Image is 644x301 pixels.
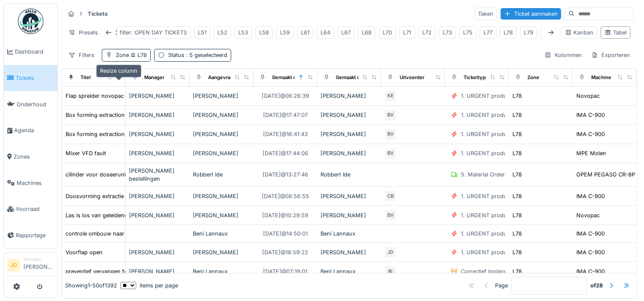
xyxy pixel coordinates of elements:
[17,179,54,187] span: Machines
[384,246,396,258] div: JD
[321,92,378,100] div: [PERSON_NAME]
[590,281,603,290] strong: of 28
[263,267,307,275] div: [DATE] @ 07:19:01
[96,65,141,77] div: Resize column
[263,149,308,157] div: [DATE] @ 17:44:06
[262,192,309,200] div: [DATE] @ 08:56:55
[321,230,378,238] div: Beni Lannaux
[512,149,522,157] div: L78
[384,148,396,159] div: BV
[66,248,103,256] div: Voorflap open
[512,192,522,200] div: L78
[259,28,269,37] div: L58
[512,267,522,275] div: L78
[384,190,396,202] div: CB
[238,28,248,37] div: L53
[193,111,250,119] div: [PERSON_NAME]
[461,170,508,179] div: 5. Material Orders
[23,256,54,274] li: [PERSON_NAME]
[111,28,187,37] div: filter: OPEN DAY TICKETS
[501,8,561,20] div: Ticket aanmaken
[66,170,127,179] div: cilinder voor doseerunit
[18,9,43,34] img: Badge_color-CXgf-gQk.svg
[384,128,396,140] div: BV
[484,28,492,37] div: L77
[321,28,330,37] div: L64
[129,111,186,119] div: [PERSON_NAME]
[384,109,396,121] div: BV
[65,49,98,61] div: Filters
[461,211,558,219] div: 1. URGENT production line disruption
[23,256,54,262] div: Manager
[262,211,308,219] div: [DATE] @ 10:29:59
[400,74,424,81] div: Uitvoerder
[464,74,489,81] div: Tickettype
[116,51,147,59] div: Zone
[301,28,309,37] div: L61
[4,39,57,65] a: Dashboard
[263,170,308,179] div: [DATE] @ 13:27:46
[65,281,117,290] div: Showing 1 - 50 of 1392
[576,149,606,157] div: MPE Molen
[474,8,497,20] div: Taken
[461,149,558,157] div: 1. URGENT production line disruption
[66,230,169,238] div: controle ombouw naar tubes L78 c-900
[208,74,251,81] div: Aangevraagd door
[461,230,558,238] div: 1. URGENT production line disruption
[66,130,130,138] div: Box forming extraction 2
[263,230,308,238] div: [DATE] @ 14:50:01
[193,192,250,200] div: [PERSON_NAME]
[461,267,545,275] div: Correctief Inplanning / Weekend
[193,211,250,219] div: [PERSON_NAME]
[129,92,186,100] div: [PERSON_NAME]
[461,248,558,256] div: 1. URGENT production line disruption
[4,222,57,249] a: Rapportage
[66,267,226,275] div: preventief vervangen formaatlatten op de formaatband C-900
[193,130,250,138] div: [PERSON_NAME]
[184,52,227,58] span: : 5 geselecteerd
[422,28,432,37] div: L72
[341,28,351,37] div: L67
[218,28,227,37] div: L52
[193,92,250,100] div: [PERSON_NAME]
[263,111,308,119] div: [DATE] @ 17:47:07
[66,92,156,100] div: Flap spreider novopac na ombouw
[321,111,378,119] div: [PERSON_NAME]
[384,209,396,221] div: BV
[7,256,54,276] a: JD Manager[PERSON_NAME]
[512,111,522,119] div: L78
[129,248,186,256] div: [PERSON_NAME]
[262,248,308,256] div: [DATE] @ 18:59:22
[144,74,164,81] div: Manager
[512,230,522,238] div: L78
[66,149,106,157] div: Mixer VFD fault
[591,74,611,81] div: Machine
[565,28,593,37] div: Kanban
[193,149,250,157] div: [PERSON_NAME]
[461,92,558,100] div: 1. URGENT production line disruption
[576,130,605,138] div: IMA C-900
[16,231,54,239] span: Rapportage
[321,192,378,200] div: [PERSON_NAME]
[362,28,372,37] div: L68
[272,74,299,81] div: Gemaakt op
[15,48,54,56] span: Dashboard
[16,205,54,213] span: Voorraad
[576,230,605,238] div: IMA C-900
[193,170,250,179] div: Robbert Ide
[461,111,558,119] div: 1. URGENT production line disruption
[321,211,378,219] div: [PERSON_NAME]
[129,192,186,200] div: [PERSON_NAME]
[262,92,309,100] div: [DATE] @ 06:26:39
[587,49,634,61] div: Exporteren
[443,28,452,37] div: L73
[198,28,206,37] div: L51
[129,267,186,275] div: [PERSON_NAME]
[65,26,102,39] div: Presets
[321,149,378,157] div: [PERSON_NAME]
[576,92,600,100] div: Novopac
[504,28,513,37] div: L78
[66,211,140,219] div: Las is los van geleidend stuk
[384,265,396,277] div: RI
[129,211,186,219] div: [PERSON_NAME]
